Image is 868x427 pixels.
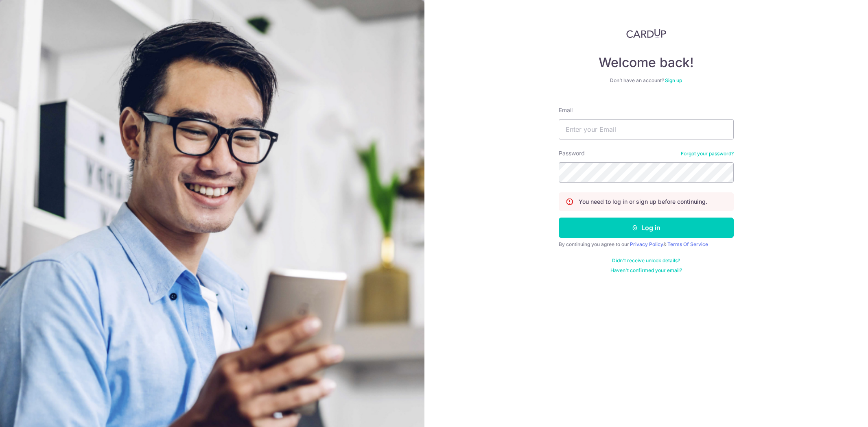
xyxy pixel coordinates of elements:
[626,28,666,38] img: CardUp Logo
[559,149,585,157] label: Password
[559,77,734,84] div: Don’t have an account?
[559,54,734,71] h4: Welcome back!
[665,77,682,83] a: Sign up
[681,150,734,157] a: Forgot your password?
[610,267,682,274] a: Haven't confirmed your email?
[630,241,663,247] a: Privacy Policy
[559,218,734,238] button: Log in
[667,241,708,247] a: Terms Of Service
[559,119,734,139] input: Enter your Email
[559,106,573,114] label: Email
[579,198,707,206] p: You need to log in or sign up before continuing.
[559,241,734,248] div: By continuing you agree to our &
[612,257,680,264] a: Didn't receive unlock details?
